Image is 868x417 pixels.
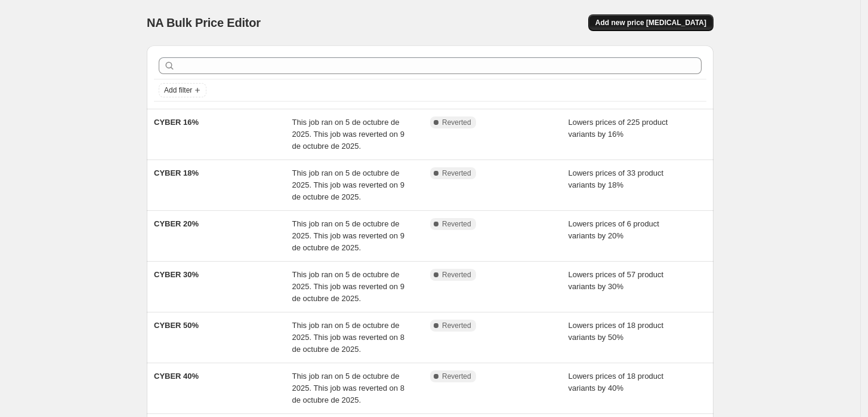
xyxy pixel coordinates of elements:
span: CYBER 16% [154,118,199,127]
span: CYBER 50% [154,321,199,330]
span: This job ran on 5 de octubre de 2025. This job was reverted on 8 de octubre de 2025. [292,372,404,404]
span: Add filter [164,85,192,95]
span: CYBER 18% [154,168,199,177]
button: Add new price [MEDICAL_DATA] [588,14,713,31]
span: Add new price [MEDICAL_DATA] [595,18,706,27]
span: Lowers prices of 18 product variants by 50% [569,321,664,342]
span: This job ran on 5 de octubre de 2025. This job was reverted on 9 de octubre de 2025. [292,168,404,201]
span: CYBER 20% [154,219,199,228]
span: Reverted [442,372,471,381]
span: Reverted [442,270,471,280]
span: Reverted [442,118,471,127]
span: This job ran on 5 de octubre de 2025. This job was reverted on 9 de octubre de 2025. [292,219,404,252]
span: This job ran on 5 de octubre de 2025. This job was reverted on 9 de octubre de 2025. [292,270,404,303]
span: CYBER 30% [154,270,199,279]
span: Reverted [442,321,471,330]
span: This job ran on 5 de octubre de 2025. This job was reverted on 9 de octubre de 2025. [292,118,404,151]
span: Lowers prices of 6 product variants by 20% [569,219,659,240]
span: Lowers prices of 33 product variants by 18% [569,168,664,189]
span: Reverted [442,219,471,229]
span: Lowers prices of 57 product variants by 30% [569,270,664,291]
span: Lowers prices of 18 product variants by 40% [569,372,664,393]
span: Reverted [442,168,471,178]
span: Lowers prices of 225 product variants by 16% [569,118,668,139]
span: NA Bulk Price Editor [147,16,261,29]
span: CYBER 40% [154,372,199,381]
button: Add filter [159,83,206,97]
span: This job ran on 5 de octubre de 2025. This job was reverted on 8 de octubre de 2025. [292,321,404,354]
